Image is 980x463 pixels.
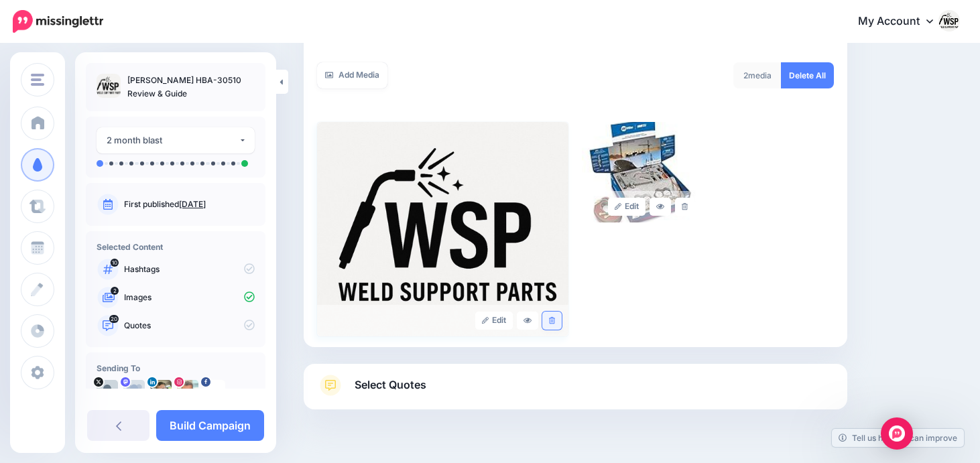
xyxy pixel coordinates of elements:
[608,198,646,216] a: Edit
[781,62,834,88] a: Delete All
[317,4,834,336] div: Select Media
[109,315,119,323] span: 20
[111,259,119,267] span: 10
[97,363,255,373] h4: Sending To
[355,376,426,394] span: Select Quotes
[317,62,387,88] a: Add Media
[150,380,172,401] img: 1748492790208-88817.png
[13,10,103,33] img: Missinglettr
[317,122,568,336] img: aa528aaa593ef298079024c63ce2fdeb_large.jpg
[204,380,225,401] img: 453186214_1576797442898986_2625883783420652788_n-bsa153891.jpg
[107,133,239,148] div: 2 month blast
[743,70,748,80] span: 2
[111,287,119,295] span: 2
[475,312,513,330] a: Edit
[123,380,145,401] img: missing-88826.png
[179,199,206,209] a: [DATE]
[582,122,701,222] img: dd152af0df96218b00f52a30f0804698_large.jpg
[124,291,255,304] p: Images
[881,417,913,450] div: Open Intercom Messenger
[177,380,198,401] img: 434367658_622242883428226_3269331335308065314_n-bsa153892.jpg
[97,380,118,401] img: default_profile-88825.png
[97,242,255,252] h4: Selected Content
[127,74,255,101] p: [PERSON_NAME] HBA-30510 Review & Guide
[832,429,964,447] a: Tell us how we can improve
[124,263,255,275] p: Hashtags
[31,74,44,86] img: menu.png
[97,74,121,98] img: aa528aaa593ef298079024c63ce2fdeb_thumb.jpg
[845,5,960,38] a: My Account
[124,320,255,332] p: Quotes
[733,62,782,88] div: media
[124,198,255,210] p: First published
[97,127,255,153] button: 2 month blast
[317,375,834,409] a: Select Quotes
